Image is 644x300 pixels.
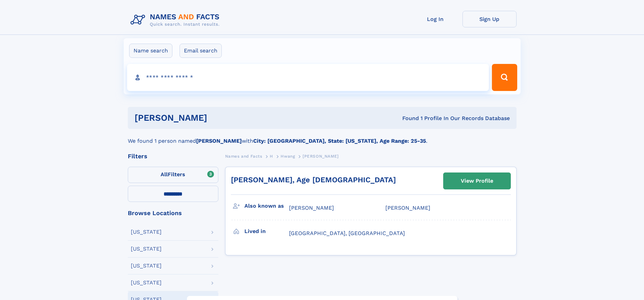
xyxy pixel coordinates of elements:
[128,210,218,216] div: Browse Locations
[289,230,405,236] span: [GEOGRAPHIC_DATA], [GEOGRAPHIC_DATA]
[196,138,242,144] b: [PERSON_NAME]
[281,152,295,160] a: Hwang
[492,64,517,91] button: Search Button
[281,154,295,159] span: Hwang
[161,171,168,178] span: All
[131,280,162,285] div: [US_STATE]
[270,154,273,159] span: H
[135,114,305,122] h1: [PERSON_NAME]
[128,129,517,145] div: We found 1 person named with .
[128,11,225,29] img: Logo Names and Facts
[131,229,162,235] div: [US_STATE]
[244,200,289,212] h3: Also known as
[180,44,222,58] label: Email search
[461,173,493,189] div: View Profile
[128,167,218,183] label: Filters
[462,11,517,27] a: Sign Up
[129,44,172,58] label: Name search
[303,154,339,159] span: [PERSON_NAME]
[385,205,430,211] span: [PERSON_NAME]
[270,152,273,160] a: H
[253,138,426,144] b: City: [GEOGRAPHIC_DATA], State: [US_STATE], Age Range: 25-35
[131,246,162,252] div: [US_STATE]
[244,226,289,237] h3: Lived in
[131,263,162,269] div: [US_STATE]
[231,176,396,184] a: [PERSON_NAME], Age [DEMOGRAPHIC_DATA]
[225,152,262,160] a: Names and Facts
[305,115,510,122] div: Found 1 Profile In Our Records Database
[128,153,218,159] div: Filters
[408,11,462,27] a: Log In
[289,205,334,211] span: [PERSON_NAME]
[127,64,489,91] input: search input
[444,173,510,189] a: View Profile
